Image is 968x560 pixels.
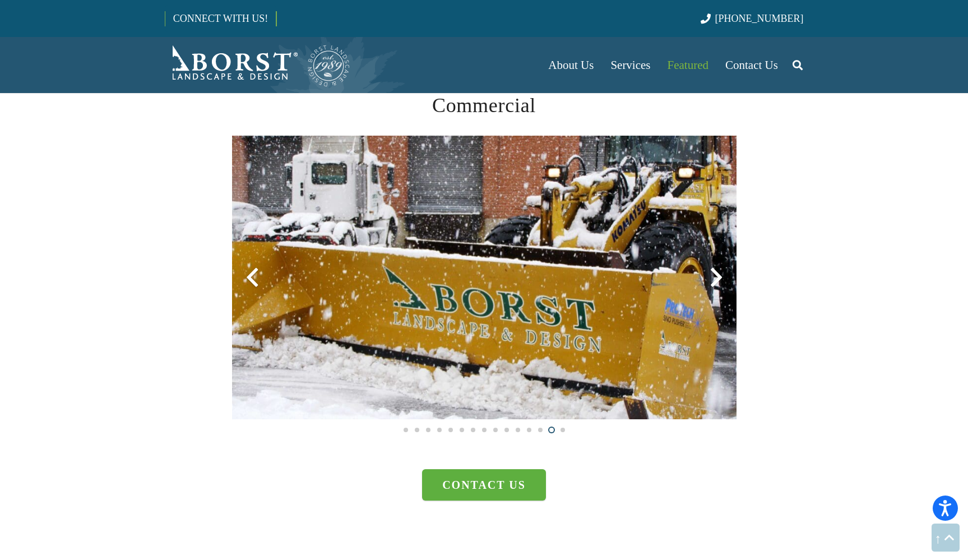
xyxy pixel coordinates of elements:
a: Borst-Logo [165,43,351,87]
a: Contact us [422,469,546,501]
a: Contact Us [717,37,786,93]
span: Contact Us [725,58,778,72]
a: Back to top [932,524,960,552]
h2: Commercial [232,90,737,121]
a: Search [786,51,809,79]
span: Featured [668,58,708,72]
a: About Us [540,37,602,93]
span: Services [610,58,650,72]
a: CONNECT WITH US! [165,5,276,32]
span: About Us [548,58,594,72]
a: [PHONE_NUMBER] [701,13,803,24]
span: [PHONE_NUMBER] [715,13,804,24]
a: Featured [659,37,717,93]
a: Services [602,37,659,93]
